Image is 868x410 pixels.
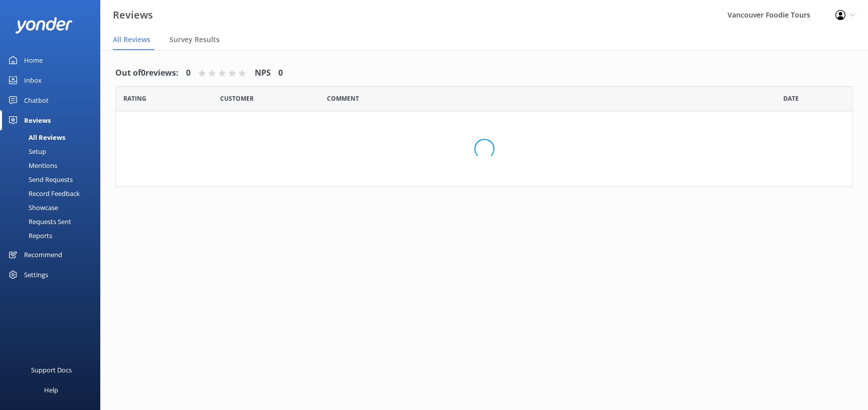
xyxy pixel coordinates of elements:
img: yonder-white-logo.png [15,17,73,34]
div: Help [44,380,58,400]
h4: 0 [278,67,283,80]
h4: 0 [186,67,191,80]
h3: Reviews [113,7,153,23]
div: Requests Sent [6,215,71,229]
a: Send Requests [6,172,100,186]
div: Showcase [6,200,58,215]
div: Support Docs [31,360,72,380]
a: Setup [6,144,100,158]
a: Reports [6,229,100,243]
a: Record Feedback [6,186,100,200]
span: Survey Results [169,35,220,45]
span: Date [123,94,146,103]
div: Chatbot [24,90,49,110]
div: Inbox [24,70,42,90]
a: Showcase [6,200,100,215]
a: Requests Sent [6,215,100,229]
h4: NPS [255,67,271,80]
div: Mentions [6,158,57,172]
a: Mentions [6,158,100,172]
h4: Out of 0 reviews: [115,67,179,80]
div: Recommend [24,245,62,265]
div: Send Requests [6,172,73,186]
div: Record Feedback [6,186,80,200]
div: Home [24,50,43,70]
span: All Reviews [113,35,150,45]
div: Setup [6,144,46,158]
div: Settings [24,265,48,285]
div: Reviews [24,110,51,130]
div: Reports [6,229,52,243]
span: Date [220,94,254,103]
span: Question [327,94,359,103]
div: All Reviews [6,130,65,144]
a: All Reviews [6,130,100,144]
span: Date [783,94,799,103]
